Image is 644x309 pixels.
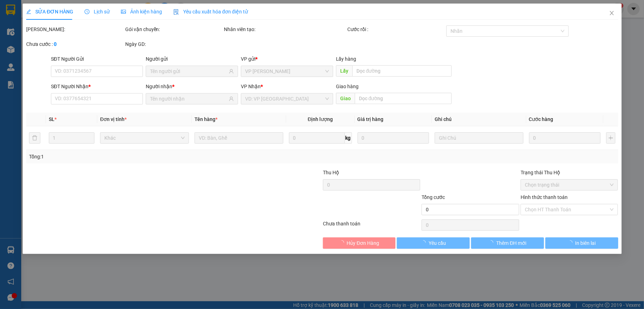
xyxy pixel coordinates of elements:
[432,113,526,126] th: Ghi chú
[488,240,496,245] span: loading
[146,83,238,90] div: Người nhận
[575,239,596,247] span: In biên lai
[26,9,31,14] span: edit
[121,9,126,14] span: picture
[241,84,261,89] span: VP Nhận
[26,25,124,33] div: [PERSON_NAME]:
[195,116,217,122] span: Tên hàng
[100,116,127,122] span: Đơn vị tính
[496,239,526,247] span: Thêm ĐH mới
[195,132,283,144] input: VD: Bàn, Ghế
[545,237,618,249] button: In biên lai
[104,133,185,143] span: Khác
[48,116,54,122] span: SL
[336,84,358,89] span: Giao hàng
[173,9,179,15] img: icon
[525,180,614,190] span: Chọn trạng thái
[245,66,329,77] span: VP Phan Thiết
[241,55,333,63] div: VP gửi
[29,132,40,144] button: delete
[606,132,615,144] button: plus
[339,240,347,245] span: loading
[26,40,124,48] div: Chưa cước :
[229,96,234,101] span: user
[173,9,248,14] span: Yêu cầu xuất hóa đơn điện tử
[125,40,222,48] div: Ngày GD:
[422,194,445,200] span: Tổng cước
[521,194,568,200] label: Hình thức thanh toán
[347,25,445,33] div: Cước rồi :
[323,237,396,249] button: Hủy Đơn Hàng
[224,25,346,33] div: Nhân viên tạo:
[85,9,89,14] span: clock-circle
[323,170,339,175] span: Thu Hộ
[51,83,143,90] div: SĐT Người Nhận
[26,9,73,14] span: SỬA ĐƠN HÀNG
[150,67,227,75] input: Tên người gửi
[357,132,429,144] input: 0
[529,132,600,144] input: 0
[352,65,452,77] input: Dọc đường
[357,116,383,122] span: Giá trị hàng
[602,4,621,23] button: Close
[429,239,446,247] span: Yêu cầu
[347,239,379,247] span: Hủy Đơn Hàng
[308,116,333,122] span: Định lượng
[397,237,470,249] button: Yêu cầu
[336,93,354,104] span: Giao
[344,132,352,144] span: kg
[229,69,234,74] span: user
[121,9,162,14] span: Ảnh kiện hàng
[125,25,222,33] div: Gói vận chuyển:
[435,132,523,144] input: Ghi Chú
[322,220,421,232] div: Chưa thanh toán
[567,240,575,245] span: loading
[336,65,352,77] span: Lấy
[146,55,238,63] div: Người gửi
[471,237,544,249] button: Thêm ĐH mới
[336,56,356,62] span: Lấy hàng
[54,41,57,47] b: 0
[85,9,110,14] span: Lịch sử
[29,153,249,160] div: Tổng: 1
[51,55,143,63] div: SĐT Người Gửi
[150,95,227,103] input: Tên người nhận
[529,116,553,122] span: Cước hàng
[421,240,429,245] span: loading
[354,93,452,104] input: Dọc đường
[521,169,618,176] div: Trạng thái Thu Hộ
[609,10,614,16] span: close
